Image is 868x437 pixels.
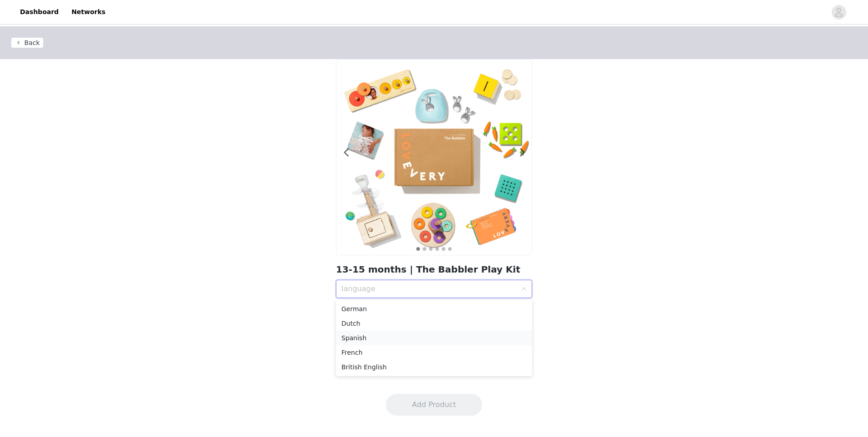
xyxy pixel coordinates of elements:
[336,263,532,276] h2: 13-15 months | The Babbler Play Kit
[336,60,532,255] img: The Babbler Play Kit by Lovevery
[341,304,527,314] div: German
[11,37,44,48] button: Back
[386,394,482,416] button: Add Product
[15,2,64,22] a: Dashboard
[435,247,439,251] button: 4
[448,247,452,251] button: 6
[834,5,843,20] div: avatar
[422,247,427,251] button: 2
[341,318,527,328] div: Dutch
[521,286,527,293] i: icon: down
[341,333,527,343] div: Spanish
[341,362,527,372] div: British English
[66,2,111,22] a: Networks
[341,348,527,358] div: French
[416,247,420,251] button: 1
[441,247,446,251] button: 5
[429,247,433,251] button: 3
[341,284,517,293] div: language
